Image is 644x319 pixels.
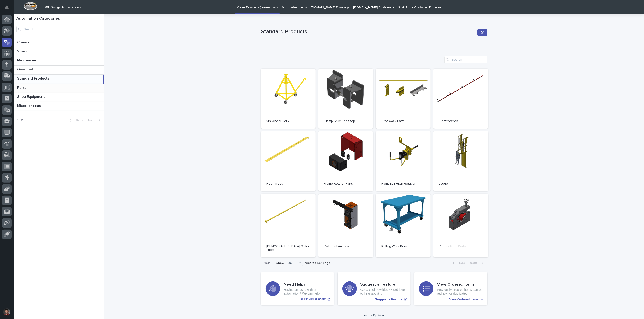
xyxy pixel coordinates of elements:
[17,94,46,99] p: Shop Equipment
[16,16,101,21] h1: Automation Categories
[14,38,104,47] a: CranesCranes
[376,194,431,258] a: Rolling Work Bench
[318,131,373,191] a: Frame Rotator Parts
[324,119,368,123] p: Clamp Style End Stop
[376,131,431,191] a: Front Ball Hitch Rotation
[261,131,316,191] a: Floor Track
[14,47,104,56] a: StairsStairs
[266,244,310,252] p: [DEMOGRAPHIC_DATA] Slider Tube
[305,261,330,265] p: records per page
[470,261,480,265] span: Next
[14,115,27,126] p: 1 of 1
[449,298,479,301] p: View Ordered Items
[449,261,468,265] button: Back
[375,298,402,301] p: Suggest a Feature
[301,298,326,301] p: GET HELP FAST
[363,314,385,317] a: Powered By Stacker
[24,2,37,10] img: Workspace Logo
[414,272,487,305] a: View Ordered Items
[2,307,12,317] button: users-avatar
[444,56,487,63] input: Search
[45,5,81,9] h2: 03. Design Automations
[17,39,30,45] p: Cranes
[17,103,42,108] p: Miscellaneous
[14,56,104,66] a: MezzaninesMezzanines
[284,282,329,287] h3: Need Help?
[17,57,38,63] p: Mezzanines
[360,282,406,287] h3: Suggest a Feature
[14,75,104,84] a: Standard ProductsStandard Products
[318,194,373,258] a: PWI Load Arrestor
[457,261,466,265] span: Back
[17,75,50,81] p: Standard Products
[376,69,431,129] a: Crosswalk Parts
[17,48,28,54] p: Stairs
[2,3,12,12] button: Notifications
[17,85,27,90] p: Parts
[87,119,96,122] span: Next
[284,288,329,296] p: Having an issue with an automation? We can help!
[381,182,425,186] p: Front Ball Hitch Rotation
[14,84,104,93] a: PartsParts
[261,28,476,35] p: Standard Products
[381,244,425,248] p: Rolling Work Bench
[73,119,83,122] span: Back
[16,26,101,33] input: Search
[276,261,284,265] p: Show
[318,69,373,129] a: Clamp Style End Stop
[437,282,483,287] h3: View Ordered Items
[266,182,310,186] p: Floor Track
[437,288,483,296] p: Previously ordered items can be redrawn or duplicated.
[286,261,297,265] div: 36
[261,69,316,129] a: 5th Wheel Dolly
[433,131,488,191] a: Ladder
[468,261,487,265] button: Next
[14,93,104,102] a: Shop EquipmentShop Equipment
[85,118,104,122] button: Next
[66,118,85,122] button: Back
[381,119,425,123] p: Crosswalk Parts
[17,66,34,72] p: Guardrail
[324,244,368,248] p: PWI Load Arrestor
[14,102,104,111] a: MiscellaneousMiscellaneous
[6,5,12,13] div: Notifications
[266,119,310,123] p: 5th Wheel Dolly
[439,182,483,186] p: Ladder
[360,288,406,296] p: Got a cool new idea? We'd love to hear about it!
[324,182,368,186] p: Frame Rotator Parts
[261,272,334,305] a: GET HELP FAST
[14,66,104,75] a: GuardrailGuardrail
[439,119,483,123] p: Electrification
[261,258,274,269] p: 1 of 1
[338,272,411,305] a: Suggest a Feature
[433,69,488,129] a: Electrification
[439,244,483,248] p: Rubber Roof Brake
[261,194,316,258] a: [DEMOGRAPHIC_DATA] Slider Tube
[433,194,488,258] a: Rubber Roof Brake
